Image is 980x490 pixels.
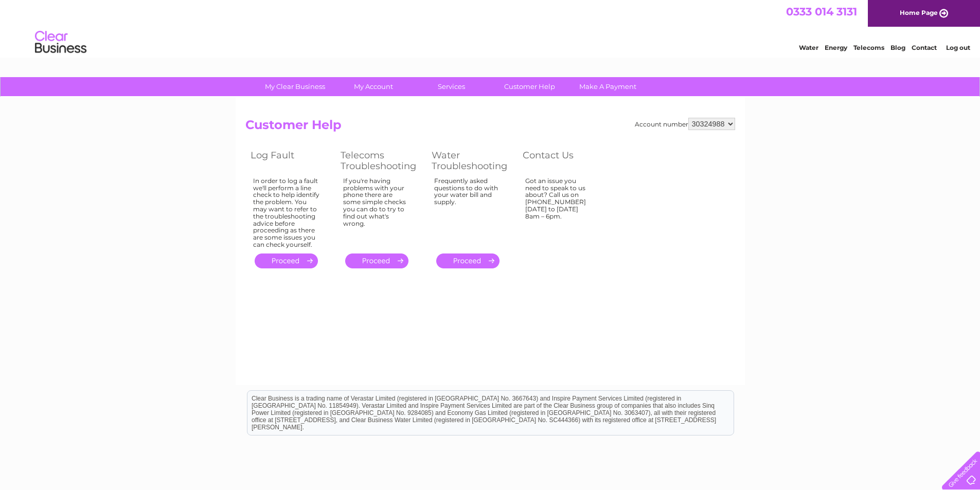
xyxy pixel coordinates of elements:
th: Telecoms Troubleshooting [335,147,426,174]
a: . [255,253,318,268]
a: Water [799,44,818,51]
div: If you're having problems with your phone there are some simple checks you can do to try to find ... [343,177,411,244]
a: Energy [825,44,847,51]
th: Contact Us [518,147,608,174]
a: Make A Payment [565,77,650,96]
a: Log out [946,44,970,51]
a: My Clear Business [253,77,337,96]
a: Contact [912,44,937,51]
img: logo.png [34,27,87,58]
th: Water Troubleshooting [426,147,518,174]
a: . [345,253,408,268]
a: Telecoms [853,44,884,51]
a: Blog [890,44,905,51]
div: Clear Business is a trading name of Verastar Limited (registered in [GEOGRAPHIC_DATA] No. 3667643... [247,6,734,50]
div: Frequently asked questions to do with your water bill and supply. [434,177,502,244]
a: . [436,253,500,268]
div: Got an issue you need to speak to us about? Call us on [PHONE_NUMBER] [DATE] to [DATE] 8am – 6pm. [525,177,592,244]
th: Log Fault [245,147,335,174]
h2: Customer Help [245,118,735,137]
a: 0333 014 3131 [786,5,857,18]
div: In order to log a fault we'll perform a line check to help identify the problem. You may want to ... [253,177,320,248]
a: Customer Help [487,77,572,96]
a: My Account [331,77,416,96]
div: Account number [635,118,735,130]
a: Services [409,77,494,96]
